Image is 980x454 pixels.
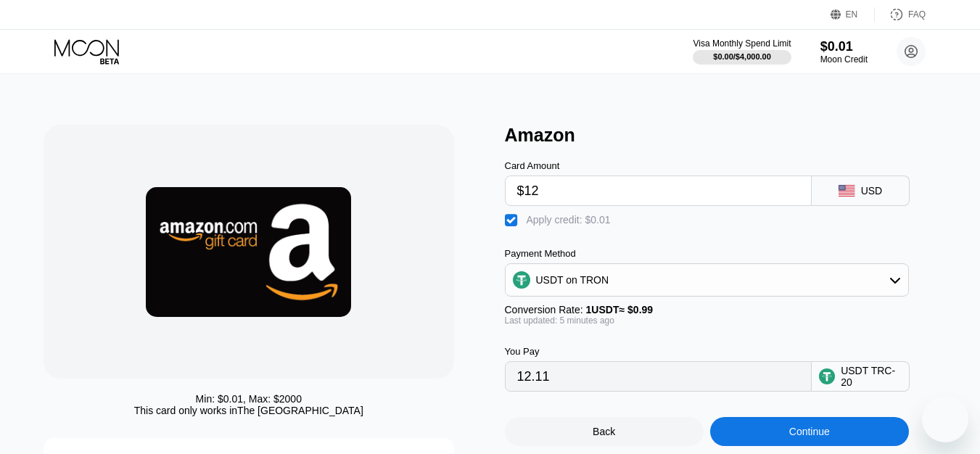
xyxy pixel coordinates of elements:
div: Continue [710,417,909,446]
div: Last updated: 5 minutes ago [505,315,909,326]
div: EN [831,7,875,22]
div: USDT on TRON [506,265,908,294]
div: Payment Method [505,248,909,259]
div: Visa Monthly Spend Limit [693,38,791,49]
span: 1 USDT ≈ $0.99 [586,304,654,315]
div: Visa Monthly Spend Limit$0.00/$4,000.00 [693,38,791,65]
div: $0.01 [820,39,868,54]
div: FAQ [908,9,926,20]
div: Back [505,417,704,446]
div: FAQ [875,7,926,22]
div: $0.00 / $4,000.00 [713,52,771,61]
div: $0.01Moon Credit [820,39,868,65]
div: Moon Credit [820,54,868,65]
div: USDT on TRON [536,274,609,286]
input: $0.00 [517,176,799,205]
div: Apply credit: $0.01 [527,214,611,226]
iframe: Button to launch messaging window [922,396,968,442]
div: Conversion Rate: [505,304,909,315]
div: USDT TRC-20 [841,365,902,388]
div: Min: $ 0.01 , Max: $ 2000 [196,393,302,405]
div: This card only works in The [GEOGRAPHIC_DATA] [134,405,363,416]
div: Card Amount [505,160,812,171]
div: EN [846,9,858,20]
div: Continue [789,426,830,437]
div: You Pay [505,346,812,357]
div: Back [593,426,615,437]
div:  [505,213,519,228]
div: Amazon [505,125,951,146]
div: USD [861,185,883,197]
